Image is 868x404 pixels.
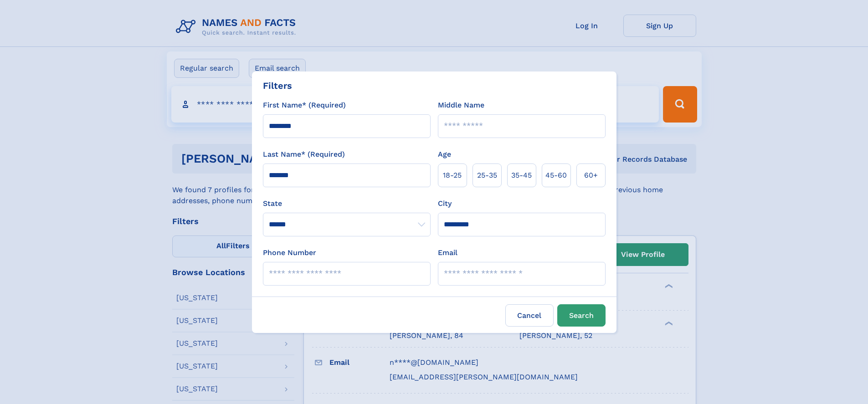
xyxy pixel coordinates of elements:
label: Email [438,247,457,258]
label: Age [438,149,451,160]
label: Last Name* (Required) [263,149,345,160]
label: City [438,198,452,209]
span: 18‑25 [443,170,462,181]
span: 35‑45 [511,170,532,181]
button: Search [557,304,606,327]
span: 25‑35 [477,170,497,181]
div: Filters [263,79,292,92]
span: 60+ [584,170,598,181]
span: 45‑60 [545,170,567,181]
label: Cancel [505,304,554,327]
label: First Name* (Required) [263,100,346,111]
label: Middle Name [438,100,484,111]
label: State [263,198,431,209]
label: Phone Number [263,247,316,258]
